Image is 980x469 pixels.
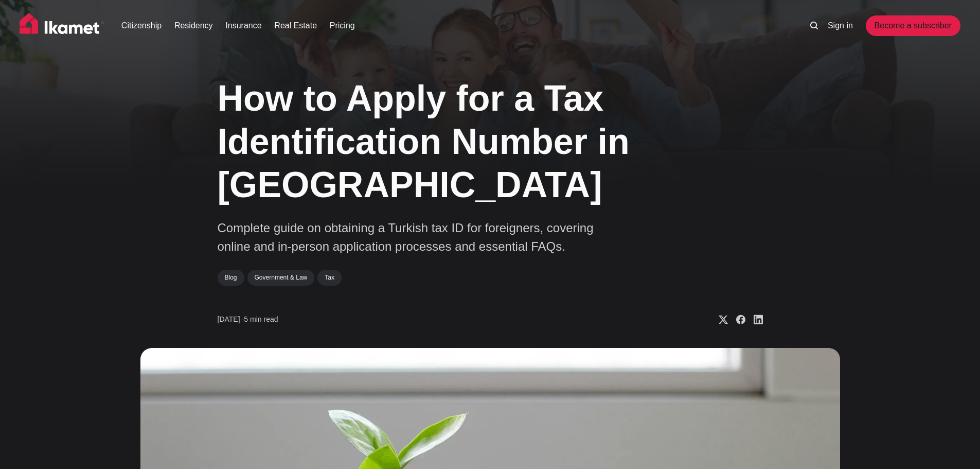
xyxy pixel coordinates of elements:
[218,77,660,206] h1: How to Apply for a Tax Identification Number in [GEOGRAPHIC_DATA]
[20,13,104,39] img: Ikamet home
[121,20,162,32] a: Citizenship
[174,20,213,32] a: Residency
[218,270,244,285] a: Blog
[710,315,728,325] a: Share on X
[218,315,278,325] time: 5 min read
[828,20,853,32] a: Sign in
[274,20,317,32] a: Real Estate
[728,315,745,325] a: Share on Facebook
[247,270,315,285] a: Government & Law
[225,20,261,32] a: Insurance
[317,270,342,285] a: Tax
[218,219,629,256] p: Complete guide on obtaining a Turkish tax ID for foreigners, covering online and in-person applic...
[218,315,244,323] span: [DATE] ∙
[745,315,763,325] a: Share on Linkedin
[330,20,355,32] a: Pricing
[866,15,960,36] a: Become a subscriber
